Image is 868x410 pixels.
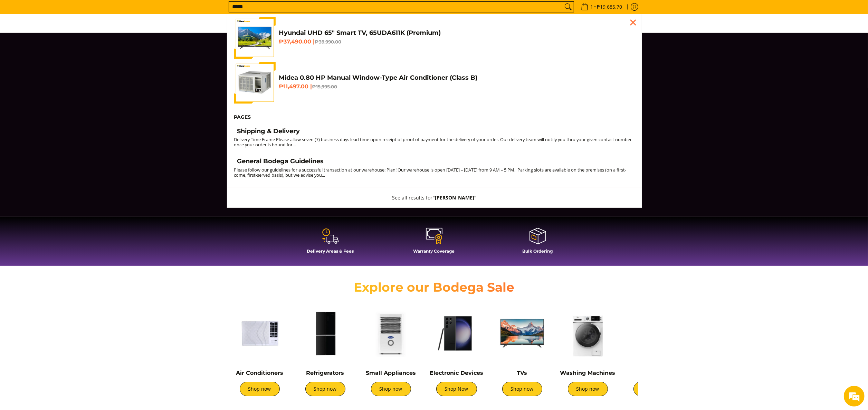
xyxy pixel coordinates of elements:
a: Shop now [371,382,411,396]
a: TVs [517,370,527,376]
del: ₱39,990.00 [315,39,342,45]
span: 1 [590,4,594,9]
div: Close pop up [628,17,638,28]
a: Bulk Ordering [489,227,586,259]
h6: Pages [234,114,635,120]
del: ₱15,995.00 [312,84,337,89]
small: Delivery Time Frame Please allow seven (7) business days lead time upon receipt of proof of payme... [234,136,632,148]
a: Shop now [568,382,608,396]
h4: Midea 0.80 HP Manual Window-Type Air Conditioner (Class B) [279,74,635,82]
h4: Delivery Areas & Fees [282,248,379,254]
img: Refrigerators [296,304,355,363]
a: Refrigerators [306,370,344,376]
a: Electronic Devices [430,370,483,376]
a: Washing Machines [560,370,616,376]
textarea: Type your message and hit 'Enter' [3,188,132,213]
div: Minimize live chat window [113,3,130,20]
img: Cookers [624,304,683,363]
h2: Explore our Bodega Sale [334,280,534,295]
a: General Bodega Guidelines [234,157,635,167]
img: TVs [493,304,552,363]
a: Shop now [633,382,674,396]
a: Delivery Areas & Fees [282,227,379,259]
a: Shipping & Delivery [234,127,635,137]
h4: Bulk Ordering [489,248,586,254]
small: Please follow our guidelines for a successful transaction at our warehouse: Plan! Our warehouse i... [234,167,627,178]
a: Shop now [305,382,345,396]
a: Hyundai UHD 65" Smart TV, 65UDA611K (Premium) Hyundai UHD 65" Smart TV, 65UDA611K (Premium) ₱37,4... [234,17,635,59]
img: Electronic Devices [427,304,486,363]
img: Hyundai UHD 65" Smart TV, 65UDA611K (Premium) [234,17,276,59]
h4: General Bodega Guidelines [237,157,324,165]
img: Small Appliances [362,304,420,363]
h6: ₱11,497.00 | [279,83,635,90]
button: See all results for"[PERSON_NAME]" [385,188,484,207]
img: Air Conditioners [230,304,289,363]
h4: Hyundai UHD 65" Smart TV, 65UDA611K (Premium) [279,29,635,37]
img: Washing Machines [559,304,617,363]
a: Shop now [240,382,280,396]
a: Small Appliances [366,370,416,376]
a: Warranty Coverage [386,227,483,259]
a: Shop Now [436,382,477,396]
a: Midea 0.80 HP Manual Window-Type Air Conditioner (Class B) Midea 0.80 HP Manual Window-Type Air C... [234,62,635,104]
span: • [579,3,624,11]
a: Air Conditioners [236,370,283,376]
button: Search [563,2,574,12]
strong: "[PERSON_NAME]" [432,194,477,201]
div: Chat with us now [36,39,116,48]
h6: ₱37,490.00 | [279,38,635,45]
h4: Warranty Coverage [386,248,483,254]
h4: Shipping & Delivery [237,127,300,135]
span: We're online! [40,87,95,157]
img: Midea 0.80 HP Manual Window-Type Air Conditioner (Class B) [234,62,276,104]
a: Shop now [502,382,542,396]
span: ₱19,685.70 [596,4,623,9]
